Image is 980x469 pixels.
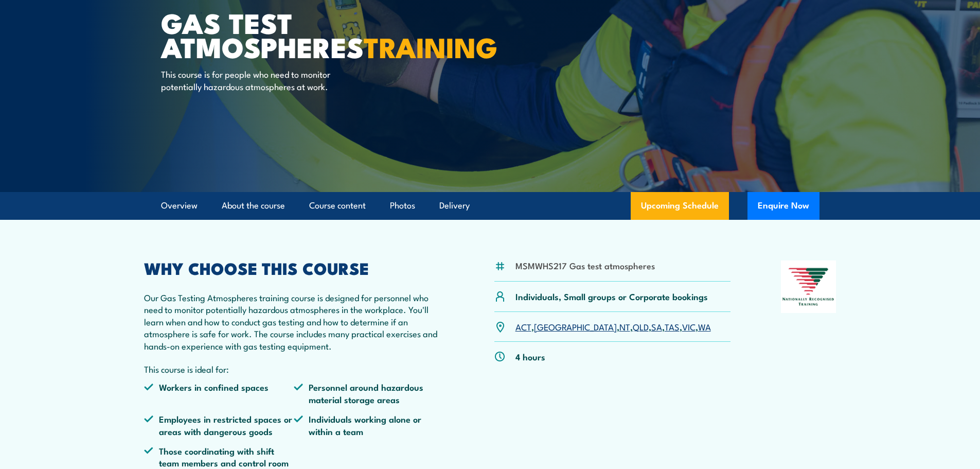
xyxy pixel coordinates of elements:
[747,192,819,220] button: Enquire Now
[161,68,349,92] p: This course is for people who need to monitor potentially hazardous atmospheres at work.
[515,321,711,333] p: , , , , , , ,
[364,25,497,67] strong: TRAINING
[651,320,662,333] a: SA
[665,320,680,333] a: TAS
[515,320,531,333] a: ACT
[633,320,649,333] a: QLD
[515,290,708,302] p: Individuals, Small groups or Corporate bookings
[161,10,415,58] h1: Gas Test Atmospheres
[781,260,836,313] img: Nationally Recognised Training logo.
[144,260,444,275] h2: WHY CHOOSE THIS COURSE
[698,320,711,333] a: WA
[144,413,294,437] li: Employees in restricted spaces or areas with dangerous goods
[682,320,696,333] a: VIC
[144,291,444,352] p: Our Gas Testing Atmospheres training course is designed for personnel who need to monitor potenti...
[631,192,729,220] a: Upcoming Schedule
[144,363,444,375] p: This course is ideal for:
[294,413,444,437] li: Individuals working alone or within a team
[390,192,415,219] a: Photos
[222,192,285,219] a: About the course
[534,320,617,333] a: [GEOGRAPHIC_DATA]
[309,192,366,219] a: Course content
[515,259,655,271] li: MSMWHS217 Gas test atmospheres
[439,192,470,219] a: Delivery
[515,351,545,362] p: 4 hours
[161,192,198,219] a: Overview
[144,381,294,405] li: Workers in confined spaces
[294,381,444,405] li: Personnel around hazardous material storage areas
[619,320,630,333] a: NT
